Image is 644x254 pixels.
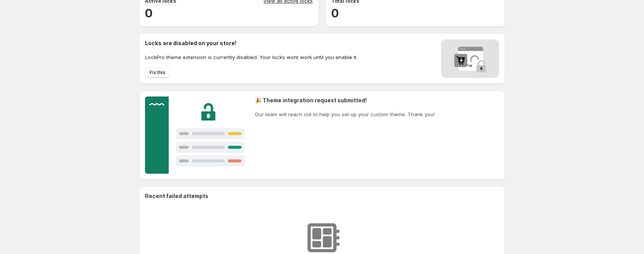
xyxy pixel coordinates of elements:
[331,5,499,21] h2: 0
[145,5,313,21] h2: 0
[255,110,435,118] p: Our team will reach out to help you set up your custom theme. Thank you!
[145,53,357,61] p: LockPro theme extension is currently disabled. Your locks wont work until you enable it.
[145,192,208,200] h2: Recent failed attempts
[441,39,499,78] img: Locks disabled
[255,97,435,104] h2: 🎉 Theme integration request submitted!
[145,97,252,174] img: Customer support
[145,39,357,47] h2: Locks are disabled on your store!
[145,67,170,78] button: Fix this
[150,69,165,76] span: Fix this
